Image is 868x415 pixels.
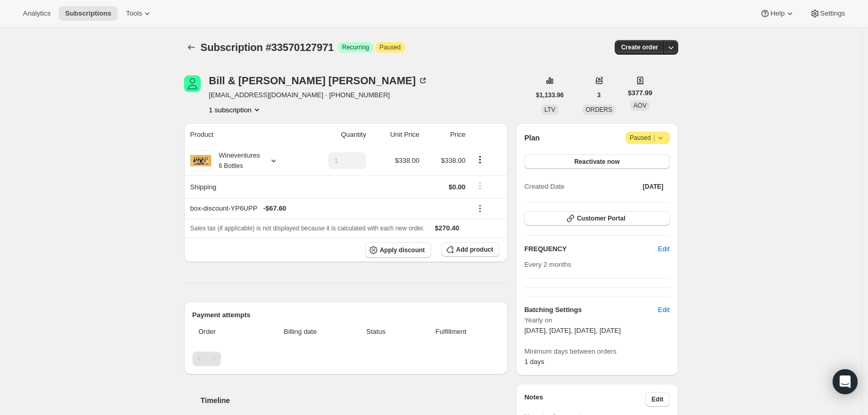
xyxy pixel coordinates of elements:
[574,158,619,166] span: Reactivate now
[658,305,669,315] span: Edit
[365,242,431,258] button: Apply discount
[653,134,655,142] span: |
[628,88,652,98] span: $377.99
[201,42,334,53] span: Subscription #33570127971
[524,346,669,357] span: Minimum days between orders
[524,181,564,192] span: Created Date
[303,123,369,146] th: Quantity
[633,102,646,109] span: AOV
[524,154,669,169] button: Reactivate now
[342,43,369,51] span: Recurring
[441,157,465,164] span: $338.00
[652,395,664,404] span: Edit
[597,91,601,99] span: 3
[184,40,199,55] button: Subscriptions
[472,154,488,165] button: Product actions
[435,224,459,232] span: $270.40
[190,225,425,232] span: Sales tax (if applicable) is not displayed because it is calculated with each new order.
[804,6,851,21] button: Settings
[184,123,303,146] th: Product
[209,105,262,115] button: Product actions
[423,123,469,146] th: Price
[209,75,429,86] div: Bill & [PERSON_NAME] [PERSON_NAME]
[472,180,488,191] button: Shipping actions
[615,40,664,55] button: Create order
[524,261,571,268] span: Every 2 months
[409,327,493,337] span: Fulfillment
[754,6,801,21] button: Help
[524,327,620,334] span: [DATE], [DATE], [DATE], [DATE]
[645,392,670,407] button: Edit
[257,327,343,337] span: Billing date
[577,214,625,223] span: Customer Portal
[524,358,544,366] span: 1 days
[201,395,508,406] h2: Timeline
[120,6,159,21] button: Tools
[637,179,670,194] button: [DATE]
[524,392,645,407] h3: Notes
[349,327,403,337] span: Status
[369,123,423,146] th: Unit Price
[449,183,466,191] span: $0.00
[524,211,669,226] button: Customer Portal
[395,157,420,164] span: $338.00
[586,106,612,113] span: ORDERS
[591,88,607,102] button: 3
[59,6,118,21] button: Subscriptions
[820,9,845,18] span: Settings
[652,241,676,257] button: Edit
[211,150,260,171] div: Wineventures
[126,9,142,18] span: Tools
[380,246,425,254] span: Apply discount
[536,91,564,99] span: $1,133.96
[380,43,401,51] span: Paused
[192,310,500,320] h2: Payment attempts
[442,242,499,257] button: Add product
[524,305,658,315] h6: Batching Settings
[621,43,658,51] span: Create order
[545,106,555,113] span: LTV
[833,369,858,394] div: Open Intercom Messenger
[190,203,466,214] div: box-discount-YP6UPP
[456,245,493,254] span: Add product
[652,302,676,318] button: Edit
[184,175,303,198] th: Shipping
[524,133,540,143] h2: Plan
[219,162,243,170] small: 6 Bottles
[530,88,570,102] button: $1,133.96
[658,244,669,254] span: Edit
[192,320,255,343] th: Order
[770,9,784,18] span: Help
[192,352,500,366] nav: Pagination
[65,9,111,18] span: Subscriptions
[209,90,429,100] span: [EMAIL_ADDRESS][DOMAIN_NAME] · [PHONE_NUMBER]
[17,6,57,21] button: Analytics
[643,183,664,191] span: [DATE]
[630,133,666,143] span: Paused
[23,9,50,18] span: Analytics
[184,75,201,92] span: Bill & Rebecca Marty
[263,203,286,214] span: - $67.60
[524,244,658,254] h2: FREQUENCY
[524,315,669,326] span: Yearly on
